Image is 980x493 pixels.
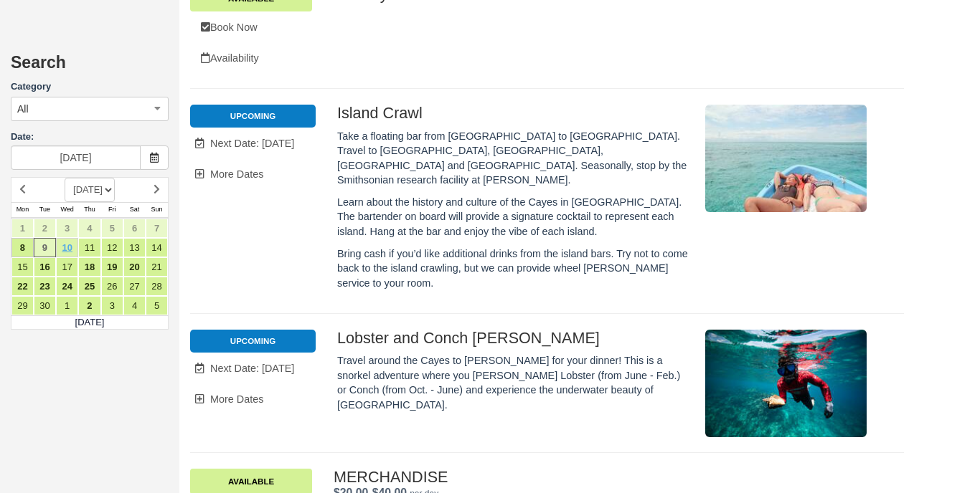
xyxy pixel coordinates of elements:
p: Bring cash if you’d like additional drinks from the island bars. Try not to come back to the isla... [337,247,690,291]
button: All [11,97,169,121]
th: Sun [146,202,168,218]
img: M306-1 [705,330,867,437]
th: Thu [78,202,100,218]
a: 20 [123,257,146,277]
a: Next Date: [DATE] [190,354,316,383]
h2: Lobster and Conch [PERSON_NAME] [337,330,690,347]
a: 26 [101,277,123,296]
a: 1 [56,296,78,315]
a: 21 [146,257,168,277]
a: 4 [123,296,146,315]
img: M305-1 [705,105,867,212]
span: More Dates [210,393,263,405]
span: Next Date: [DATE] [210,138,294,149]
label: Date: [11,130,169,144]
a: 14 [146,238,168,257]
a: 4 [78,219,100,238]
a: 28 [146,277,168,296]
li: Upcoming [190,330,316,353]
th: Mon [11,202,34,218]
a: Next Date: [DATE] [190,129,316,158]
a: 13 [123,238,146,257]
a: 30 [34,296,56,315]
td: [DATE] [11,315,169,330]
a: 24 [56,277,78,296]
span: More Dates [210,168,263,180]
a: 2 [78,296,100,315]
span: All [17,102,29,116]
a: 3 [101,296,123,315]
a: 16 [34,257,56,277]
span: Next Date: [DATE] [210,363,294,374]
th: Sat [123,202,146,218]
th: Fri [101,202,123,218]
h2: Island Crawl [337,105,690,122]
a: 23 [34,277,56,296]
a: 22 [11,277,34,296]
a: 18 [78,257,100,277]
p: Learn about the history and culture of the Cayes in [GEOGRAPHIC_DATA]. The bartender on board wil... [337,195,690,239]
a: 12 [101,238,123,257]
a: 5 [101,219,123,238]
a: 10 [56,238,78,257]
p: Travel around the Cayes to [PERSON_NAME] for your dinner! This is a snorkel adventure where you [... [337,353,690,412]
a: 27 [123,277,146,296]
a: 3 [56,219,78,238]
a: 6 [123,219,146,238]
h2: MERCHANDISE [334,469,863,486]
a: 25 [78,277,100,296]
a: 11 [78,238,100,257]
h2: Search [11,54,169,80]
a: 1 [11,219,34,238]
p: Take a floating bar from [GEOGRAPHIC_DATA] to [GEOGRAPHIC_DATA]. Travel to [GEOGRAPHIC_DATA], [GE... [337,129,690,188]
a: Book Now [190,13,312,42]
a: 2 [34,219,56,238]
label: Category [11,80,169,94]
a: 19 [101,257,123,277]
a: 17 [56,257,78,277]
th: Tue [34,202,56,218]
li: Upcoming [190,105,316,128]
a: 15 [11,257,34,277]
a: 29 [11,296,34,315]
a: Availability [190,44,312,73]
a: 5 [146,296,168,315]
a: 7 [146,219,168,238]
a: 9 [34,238,56,257]
a: 8 [11,238,34,257]
th: Wed [56,202,78,218]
